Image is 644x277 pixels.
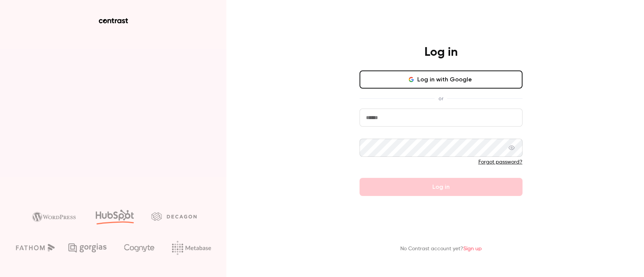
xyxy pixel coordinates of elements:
[463,246,482,251] a: Sign up
[424,45,458,60] h4: Log in
[435,95,447,103] span: or
[360,70,523,89] button: Log in with Google
[151,212,197,220] img: decagon
[400,245,482,253] p: No Contrast account yet?
[478,159,523,165] a: Forgot password?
